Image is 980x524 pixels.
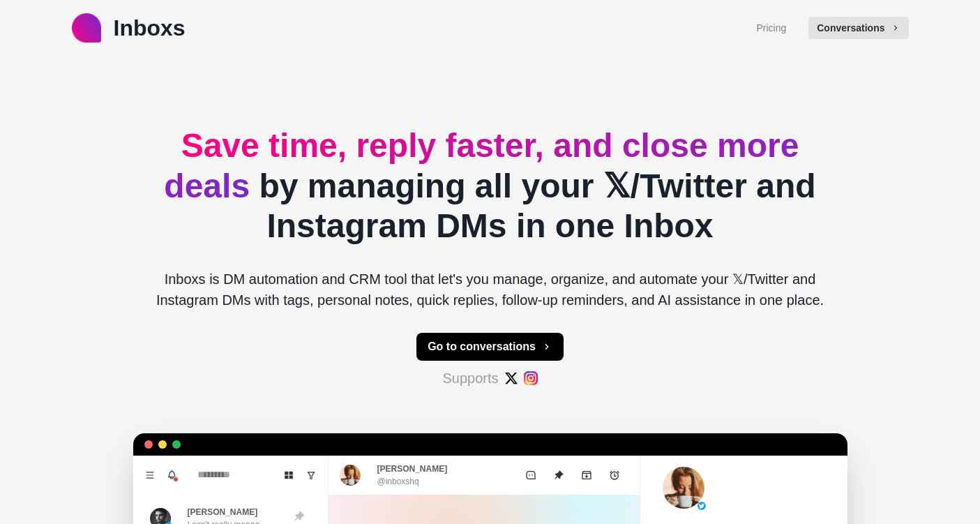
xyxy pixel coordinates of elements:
p: [PERSON_NAME] [377,463,448,475]
button: Add reminder [601,461,628,489]
p: @inboxshq [377,475,419,488]
img: picture [698,502,706,510]
img: picture [340,465,361,486]
button: Menu [139,464,161,486]
img: picture [663,467,704,509]
button: Archive [573,461,601,489]
p: Inboxs [114,11,186,45]
button: Notifications [161,464,183,486]
p: [PERSON_NAME] [188,506,258,518]
button: Unpin [545,461,573,489]
span: Save time, reply faster, and close more deals [164,127,799,204]
a: Pricing [756,21,786,36]
button: Show unread conversations [300,464,322,486]
img: # [524,371,538,385]
img: # [504,371,518,385]
p: Inboxs is DM automation and CRM tool that let's you manage, organize, and automate your 𝕏/Twitter... [144,269,836,310]
button: Go to conversations [416,333,564,361]
a: logoInboxs [72,11,186,45]
p: Supports [442,368,498,389]
button: Mark as unread [517,461,545,489]
button: Conversations [808,17,908,39]
button: Board View [278,464,300,486]
h2: by managing all your 𝕏/Twitter and Instagram DMs in one Inbox [144,126,836,246]
img: logo [72,13,101,43]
